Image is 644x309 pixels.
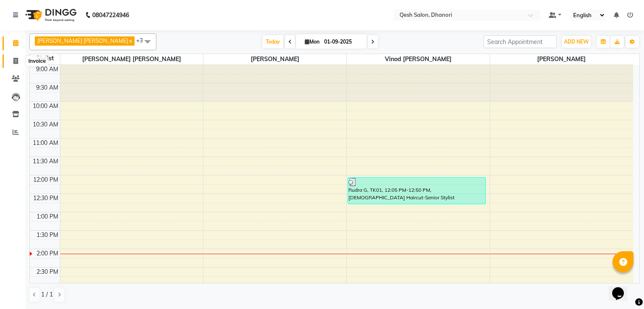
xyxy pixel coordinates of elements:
[21,3,79,27] img: logo
[35,231,60,239] div: 1:30 PM
[490,54,633,64] span: [PERSON_NAME]
[347,54,490,64] span: Vinod [PERSON_NAME]
[128,37,132,44] a: x
[37,37,128,44] span: [PERSON_NAME] [PERSON_NAME]
[35,212,60,221] div: 1:00 PM
[41,290,53,299] span: 1 / 1
[322,36,364,48] input: 2025-09-01
[203,54,346,64] span: [PERSON_NAME]
[92,3,129,27] b: 08047224946
[31,157,60,166] div: 11:30 AM
[609,276,636,301] iframe: chat widget
[136,37,149,44] span: +3
[31,194,60,203] div: 12:30 PM
[60,54,203,64] span: [PERSON_NAME] [PERSON_NAME]
[31,175,60,184] div: 12:00 PM
[483,35,557,48] input: Search Appointment
[348,178,486,204] div: Rudra G, TK01, 12:05 PM-12:50 PM, [DEMOGRAPHIC_DATA] Haircut-Senior Stylist
[303,39,322,45] span: Mon
[31,120,60,129] div: 10:30 AM
[31,139,60,147] div: 11:00 AM
[562,36,591,48] button: ADD NEW
[26,56,48,66] div: Invoice
[564,39,589,45] span: ADD NEW
[34,83,60,92] div: 9:30 AM
[35,268,60,276] div: 2:30 PM
[31,102,60,111] div: 10:00 AM
[34,65,60,74] div: 9:00 AM
[262,35,283,48] span: Today
[35,249,60,258] div: 2:00 PM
